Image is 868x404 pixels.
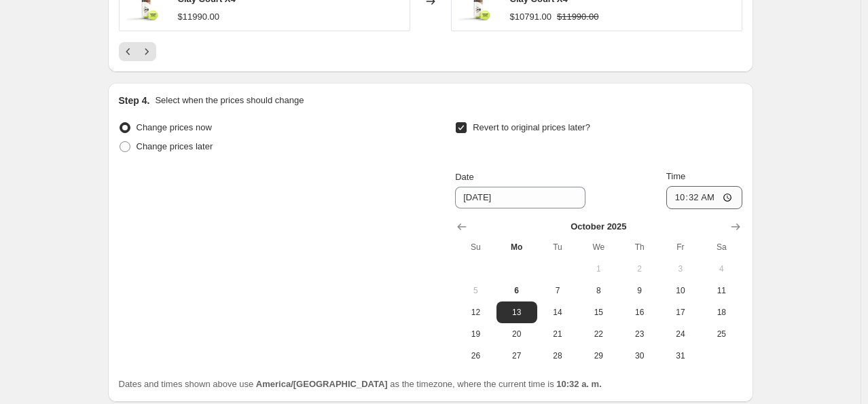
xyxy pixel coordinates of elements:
span: Revert to original prices later? [473,122,590,132]
span: 14 [543,307,573,318]
button: Thursday October 9 2025 [619,280,659,301]
span: 8 [583,285,613,296]
nav: Pagination [119,42,156,61]
th: Sunday [455,236,496,258]
span: Th [624,242,654,253]
span: 20 [502,329,532,339]
div: $11990.00 [178,10,219,24]
span: Change prices later [137,141,213,151]
h2: Step 4. [119,94,150,107]
span: 7 [543,285,573,296]
button: Tuesday October 7 2025 [537,280,578,301]
button: Tuesday October 21 2025 [537,323,578,345]
span: 6 [502,285,532,296]
button: Friday October 24 2025 [660,323,701,345]
span: 9 [624,285,654,296]
th: Monday [496,236,537,258]
strike: $11990.00 [557,10,598,24]
span: 23 [624,329,654,339]
span: 10 [666,285,695,296]
button: Friday October 31 2025 [660,345,701,367]
span: 21 [543,329,573,339]
span: 26 [460,350,490,361]
input: 10/6/2025 [455,187,585,208]
button: Monday October 13 2025 [496,301,537,323]
span: Fr [666,242,695,253]
span: Mo [502,242,532,253]
button: Saturday October 4 2025 [701,258,742,280]
b: America/[GEOGRAPHIC_DATA] [256,379,388,389]
button: Monday October 20 2025 [496,323,537,345]
button: Saturday October 25 2025 [701,323,742,345]
span: 28 [543,350,573,361]
span: 31 [666,350,695,361]
b: 10:32 a. m. [556,379,602,389]
button: Thursday October 23 2025 [619,323,659,345]
span: Date [455,172,473,182]
span: Dates and times shown above use as the timezone, where the current time is [119,379,602,389]
span: Su [460,242,490,253]
button: Sunday October 26 2025 [455,345,496,367]
span: 11 [706,285,736,296]
button: Friday October 17 2025 [660,301,701,323]
button: Saturday October 18 2025 [701,301,742,323]
button: Previous [119,42,138,61]
button: Thursday October 2 2025 [619,258,659,280]
span: 18 [706,307,736,318]
button: Wednesday October 15 2025 [578,301,619,323]
span: 15 [583,307,613,318]
span: 30 [624,350,654,361]
button: Show previous month, September 2025 [452,217,471,236]
span: 3 [666,263,695,274]
span: 4 [706,263,736,274]
button: Saturday October 11 2025 [701,280,742,301]
button: Thursday October 30 2025 [619,345,659,367]
p: Select when the prices should change [155,94,304,107]
button: Sunday October 12 2025 [455,301,496,323]
div: $10791.00 [510,10,551,24]
button: Wednesday October 8 2025 [578,280,619,301]
span: 22 [583,329,613,339]
span: Tu [543,242,573,253]
span: 25 [706,329,736,339]
th: Wednesday [578,236,619,258]
button: Tuesday October 14 2025 [537,301,578,323]
span: Change prices now [137,122,212,132]
span: 17 [666,307,695,318]
button: Show next month, November 2025 [726,217,745,236]
th: Tuesday [537,236,578,258]
button: Wednesday October 1 2025 [578,258,619,280]
span: 24 [666,329,695,339]
th: Saturday [701,236,742,258]
button: Wednesday October 22 2025 [578,323,619,345]
button: Sunday October 5 2025 [455,280,496,301]
button: Friday October 3 2025 [660,258,701,280]
span: 1 [583,263,613,274]
input: 12:00 [666,186,742,209]
span: 16 [624,307,654,318]
span: 19 [460,329,490,339]
span: 2 [624,263,654,274]
button: Monday October 27 2025 [496,345,537,367]
button: Friday October 10 2025 [660,280,701,301]
button: Tuesday October 28 2025 [537,345,578,367]
span: We [583,242,613,253]
span: 13 [502,307,532,318]
th: Thursday [619,236,659,258]
button: Sunday October 19 2025 [455,323,496,345]
button: Today Monday October 6 2025 [496,280,537,301]
button: Wednesday October 29 2025 [578,345,619,367]
span: 29 [583,350,613,361]
span: Sa [706,242,736,253]
button: Thursday October 16 2025 [619,301,659,323]
span: 27 [502,350,532,361]
th: Friday [660,236,701,258]
span: Time [666,171,685,181]
button: Next [137,42,156,61]
span: 12 [460,307,490,318]
span: 5 [460,285,490,296]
